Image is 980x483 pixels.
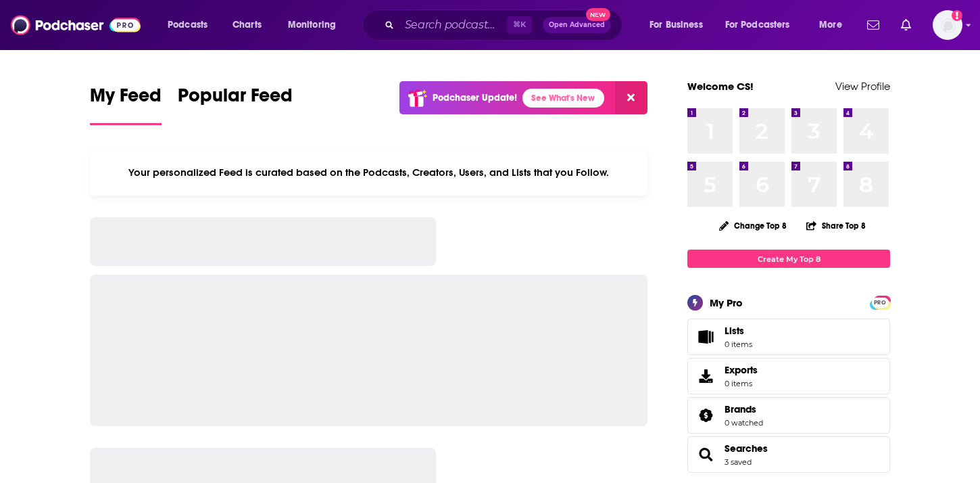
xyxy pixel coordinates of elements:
[835,80,890,93] a: View Profile
[725,325,752,337] span: Lists
[687,319,890,355] a: Lists
[692,327,719,346] span: Lists
[543,17,611,33] button: Open AdvancedNew
[178,84,293,115] span: Popular Feed
[687,80,754,93] a: Welcome CS!
[725,325,744,337] span: Lists
[549,22,605,28] span: Open Advanced
[872,297,888,307] a: PRO
[90,149,647,195] div: Your personalized Feed is curated based on the Podcasts, Creators, Users, and Lists that you Follow.
[586,8,610,21] span: New
[725,403,763,415] a: Brands
[399,14,507,36] input: Search podcasts, credits, & more...
[725,364,758,376] span: Exports
[692,445,719,464] a: Searches
[725,379,758,388] span: 0 items
[11,12,141,38] img: Podchaser - Follow, Share and Rate Podcasts
[692,367,719,386] span: Exports
[862,14,885,37] a: Show notifications dropdown
[806,212,866,239] button: Share Top 8
[687,250,890,268] a: Create My Top 8
[725,442,768,455] a: Searches
[90,84,162,125] a: My Feed
[725,16,790,34] span: For Podcasters
[178,84,293,125] a: Popular Feed
[725,418,763,428] a: 0 watched
[933,10,962,40] span: Logged in as collectedstrategies
[687,358,890,394] a: Exports
[710,296,743,309] div: My Pro
[687,397,890,434] span: Brands
[810,14,859,36] button: open menu
[819,16,842,34] span: More
[224,14,270,36] a: Charts
[522,89,604,108] a: See What's New
[692,406,719,425] a: Brands
[933,10,962,40] button: Show profile menu
[158,14,225,36] button: open menu
[725,403,756,415] span: Brands
[952,10,962,21] svg: Add a profile image
[650,16,703,34] span: For Business
[288,16,336,34] span: Monitoring
[433,92,517,103] p: Podchaser Update!
[716,14,810,36] button: open menu
[725,457,752,467] a: 3 saved
[168,16,207,34] span: Podcasts
[725,340,752,349] span: 0 items
[640,14,720,36] button: open menu
[687,436,890,473] span: Searches
[507,16,532,34] span: ⌘ K
[278,14,353,36] button: open menu
[232,16,262,34] span: Charts
[711,217,795,234] button: Change Top 8
[90,84,162,115] span: My Feed
[933,10,962,40] img: User Profile
[896,14,916,37] a: Show notifications dropdown
[375,9,635,41] div: Search podcasts, credits, & more...
[872,298,888,308] span: PRO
